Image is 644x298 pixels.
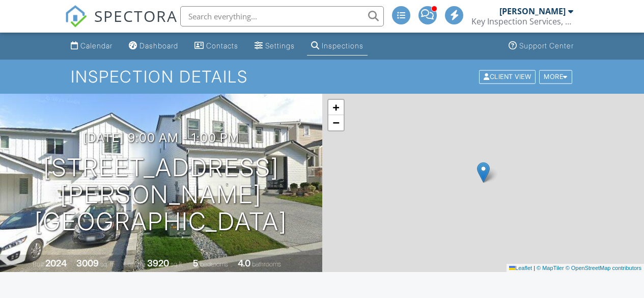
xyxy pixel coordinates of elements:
div: Client View [479,70,536,84]
a: Client View [478,72,538,80]
a: Support Center [505,37,578,56]
div: 3920 [147,258,169,268]
a: Dashboard [125,37,182,56]
input: Search everything... [180,6,384,26]
span: bedrooms [200,260,228,268]
div: [PERSON_NAME] [499,6,566,16]
img: The Best Home Inspection Software - Spectora [65,5,87,28]
a: © OpenStreetMap contributors [566,265,641,271]
a: © MapTiler [537,265,564,271]
div: Dashboard [139,41,178,50]
a: Inspections [307,37,368,56]
a: Zoom out [328,115,344,130]
div: Contacts [206,41,238,50]
div: More [539,70,572,84]
a: Settings [250,37,299,56]
span: | [534,265,535,271]
h1: Inspection Details [71,68,573,86]
span: − [332,116,339,129]
div: Inspections [322,41,363,50]
h1: [STREET_ADDRESS] [PERSON_NAME][GEOGRAPHIC_DATA] [16,154,306,235]
a: Zoom in [328,100,344,115]
div: 2024 [45,258,67,268]
div: 4.0 [238,258,250,268]
span: sq.ft. [171,260,183,268]
span: Built [33,260,44,268]
a: Calendar [67,37,117,56]
span: sq. ft. [100,260,115,268]
div: Calendar [80,41,113,50]
img: Marker [477,162,490,183]
span: + [332,101,339,114]
h3: [DATE] 9:00 am - 1:00 pm [83,131,239,145]
div: Settings [265,41,295,50]
a: Contacts [190,37,242,56]
div: 5 [193,258,199,268]
div: Support Center [519,41,574,50]
a: Leaflet [509,265,532,271]
span: Lot Size [124,260,146,268]
div: 3009 [76,258,99,268]
a: SPECTORA [65,14,178,35]
span: SPECTORA [94,5,178,26]
span: bathrooms [252,260,281,268]
div: Key Inspection Services, LLC [471,16,573,26]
